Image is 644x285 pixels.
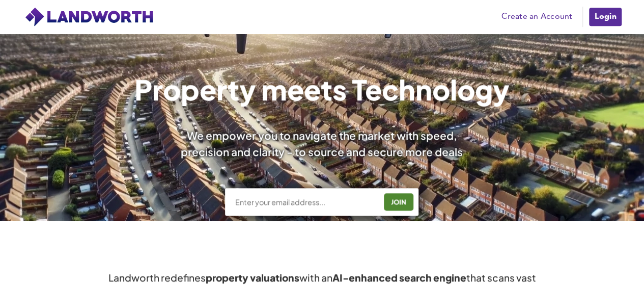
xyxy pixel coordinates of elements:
div: We empower you to navigate the market with speed, precision and clarity - to source and secure mo... [167,127,477,159]
a: Login [588,7,622,27]
div: JOIN [387,194,411,210]
a: Create an Account [496,9,577,24]
button: JOIN [384,193,414,211]
h1: Property meets Technology [134,75,510,103]
strong: AI-enhanced search engine [332,271,466,283]
strong: property valuations [206,271,299,283]
input: Enter your email address... [235,197,377,207]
